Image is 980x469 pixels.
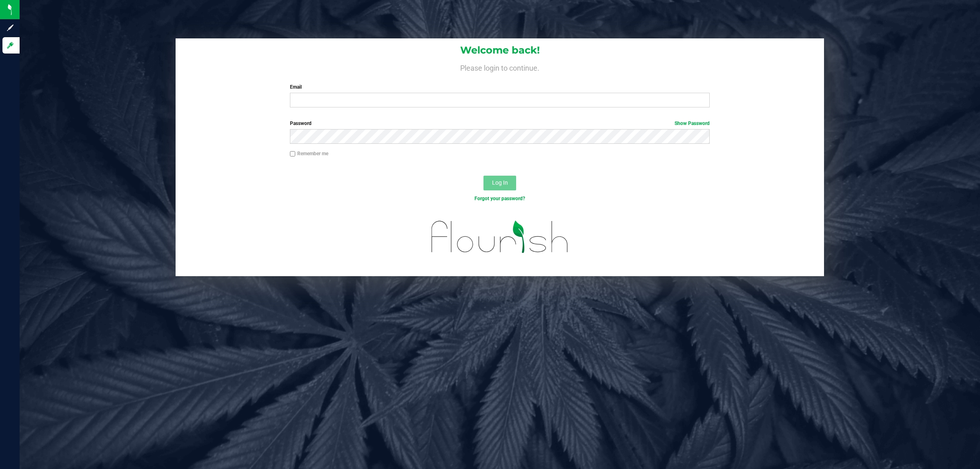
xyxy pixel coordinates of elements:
span: Password [290,121,312,126]
label: Email [290,83,710,91]
h1: Welcome back! [176,45,824,56]
button: Log In [483,176,516,190]
img: flourish_logo.svg [419,211,581,263]
a: Show Password [675,121,710,126]
h4: Please login to continue. [176,62,824,72]
span: Log In [492,179,508,186]
input: Remember me [290,151,296,157]
a: Forgot your password? [474,196,525,201]
inline-svg: Sign up [6,24,14,32]
label: Remember me [290,150,328,157]
inline-svg: Log in [6,41,14,49]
